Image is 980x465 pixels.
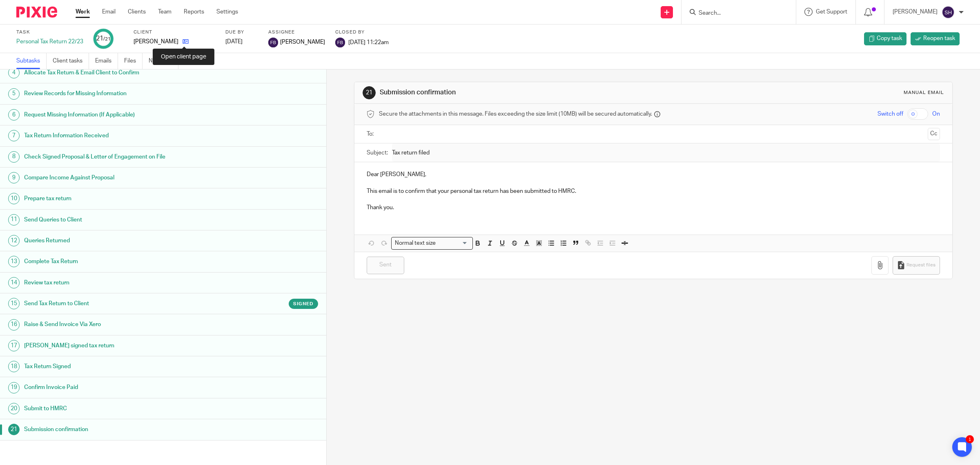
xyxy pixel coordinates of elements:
img: svg%3E [268,38,278,47]
label: Task [16,29,83,36]
a: Audit logs [185,53,216,69]
span: [PERSON_NAME] [280,38,325,46]
a: Reopen task [911,32,960,45]
a: Client tasks [53,53,89,69]
span: Reopen task [923,34,955,42]
div: 6 [8,109,20,121]
label: Client [134,29,215,36]
h1: Queries Returned [24,235,220,247]
div: Search for option [391,237,473,250]
input: Search for option [439,239,468,248]
div: 9 [8,172,20,183]
p: This email is to confirm that your personal tax return has been submitted to HMRC. [367,187,940,195]
span: Get Support [816,9,847,15]
div: [DATE] [225,38,258,46]
div: 5 [8,88,20,100]
div: 21 [363,86,376,99]
a: Notes (0) [149,53,178,69]
small: /21 [103,37,111,41]
input: Sent [367,257,404,274]
div: 20 [8,403,20,414]
h1: Review Records for Missing Information [24,87,220,100]
span: Copy task [877,34,902,42]
div: Manual email [904,89,944,96]
div: 13 [8,256,20,267]
h1: Confirm Invoice Paid [24,381,220,393]
div: 1 [966,435,974,443]
h1: Tax Return Information Received [24,130,220,142]
h1: Submit to HMRC [24,402,220,415]
h1: Compare Income Against Proposal [24,172,220,184]
div: 16 [8,319,20,331]
p: Thank you. [367,203,940,212]
label: Subject: [367,149,388,157]
span: Signed [293,300,314,307]
div: 11 [8,214,20,226]
a: Clients [128,8,146,16]
div: 10 [8,193,20,204]
h1: Send Queries to Client [24,214,220,226]
a: Copy task [864,32,906,45]
div: 4 [8,67,20,78]
button: Cc [928,128,940,140]
span: Normal text size [393,239,438,248]
h1: Request Missing Information (If Applicable) [24,109,220,121]
div: Personal Tax Return 22/23 [16,38,83,46]
h1: Raise & Send Invoice Via Xero [24,318,220,331]
div: To enrich screen reader interactions, please activate Accessibility in Grammarly extension settings [354,162,953,218]
a: Reports [184,8,204,16]
div: 7 [8,130,20,141]
div: 18 [8,361,20,372]
a: Work [76,8,90,16]
label: To: [367,130,376,138]
label: Assignee [268,29,325,36]
span: Secure the attachments in this message. Files exceeding the size limit (10MB) will be secured aut... [379,110,652,118]
h1: Prepare tax return [24,192,220,205]
div: 8 [8,151,20,163]
div: 14 [8,277,20,288]
div: 15 [8,298,20,309]
img: svg%3E [942,6,955,19]
h1: [PERSON_NAME] signed tax return [24,340,220,352]
p: [PERSON_NAME] [893,8,938,16]
div: 21 [96,34,111,43]
p: Dear [PERSON_NAME], [367,170,940,179]
button: Request files [893,256,940,275]
h1: Send Tax Return to Client [24,297,220,310]
h1: Tax Return Signed [24,360,220,373]
h1: Submission confirmation [24,423,220,436]
a: Emails [95,53,118,69]
a: Email [102,8,116,16]
h1: Review tax return [24,277,220,289]
span: Switch off [878,110,903,118]
img: svg%3E [335,38,345,47]
a: Team [158,8,171,16]
label: Closed by [335,29,389,36]
h1: Allocate Tax Return & Email Client to Confirm [24,67,220,79]
label: Due by [225,29,258,36]
span: Request files [906,262,935,268]
img: Pixie [16,7,57,18]
a: Files [124,53,143,69]
a: Subtasks [16,53,47,69]
p: [PERSON_NAME] [134,38,178,46]
div: 21 [8,424,20,435]
div: 12 [8,235,20,246]
h1: Submission confirmation [380,88,670,97]
h1: Complete Tax Return [24,255,220,268]
a: Settings [216,8,238,16]
input: Search [698,10,771,17]
div: 19 [8,382,20,393]
span: On [932,110,940,118]
div: 17 [8,340,20,351]
span: [DATE] 11:22am [348,39,389,45]
h1: Check Signed Proposal & Letter of Engagement on File [24,151,220,163]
